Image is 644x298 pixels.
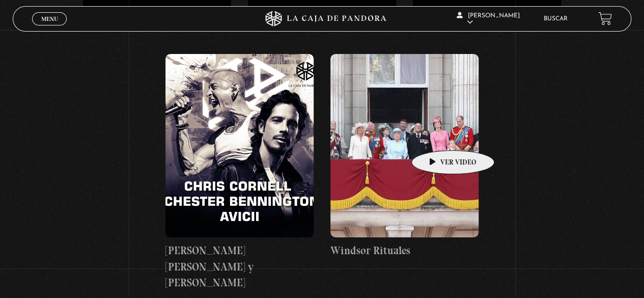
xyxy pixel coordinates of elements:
h4: [PERSON_NAME] [PERSON_NAME] y [PERSON_NAME] [165,242,314,291]
span: [PERSON_NAME] [457,13,520,25]
a: View your shopping cart [598,12,612,25]
span: Menu [41,16,58,22]
a: Buscar [544,16,568,22]
span: Cerrar [38,24,62,31]
a: Windsor Rituales [330,54,479,259]
h4: Windsor Rituales [330,242,479,259]
a: [PERSON_NAME] [PERSON_NAME] y [PERSON_NAME] [165,54,314,291]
